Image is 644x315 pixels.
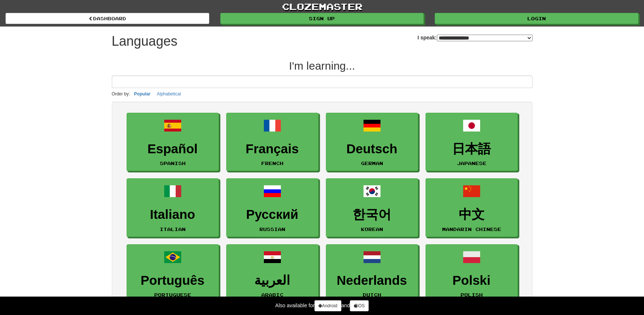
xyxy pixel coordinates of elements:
[361,227,383,232] small: Korean
[112,91,130,97] small: Order by:
[326,244,418,303] a: NederlandsDutch
[426,113,518,171] a: 日本語Japanese
[131,207,215,222] h3: Italiano
[330,142,414,156] h3: Deutsch
[417,34,532,41] label: I speak:
[330,207,414,222] h3: 한국어
[435,13,638,24] a: Login
[127,113,219,171] a: EspañolSpanish
[155,90,183,98] button: Alphabetical
[160,227,186,232] small: Italian
[230,207,314,222] h3: Русский
[326,113,418,171] a: DeutschGerman
[154,292,191,297] small: Portuguese
[430,142,514,156] h3: 日本語
[127,244,219,303] a: PortuguêsPortuguese
[132,90,153,98] button: Popular
[314,300,341,311] a: Android
[112,60,533,72] h2: I'm learning...
[330,273,414,288] h3: Nederlands
[160,161,186,166] small: Spanish
[261,161,283,166] small: French
[226,178,318,237] a: РусскийRussian
[350,300,369,311] a: iOS
[457,161,486,166] small: Japanese
[230,142,314,156] h3: Français
[326,178,418,237] a: 한국어Korean
[226,113,318,171] a: FrançaisFrench
[361,161,383,166] small: German
[230,273,314,288] h3: العربية
[426,178,518,237] a: 中文Mandarin Chinese
[430,273,514,288] h3: Polski
[112,34,178,49] h1: Languages
[363,292,381,297] small: Dutch
[437,35,533,41] select: I speak:
[261,292,283,297] small: Arabic
[430,207,514,222] h3: 中文
[461,292,483,297] small: Polish
[220,13,424,24] a: Sign up
[131,142,215,156] h3: Español
[226,244,318,303] a: العربيةArabic
[426,244,518,303] a: PolskiPolish
[259,227,285,232] small: Russian
[6,13,209,24] a: dashboard
[131,273,215,288] h3: Português
[442,227,501,232] small: Mandarin Chinese
[127,178,219,237] a: ItalianoItalian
